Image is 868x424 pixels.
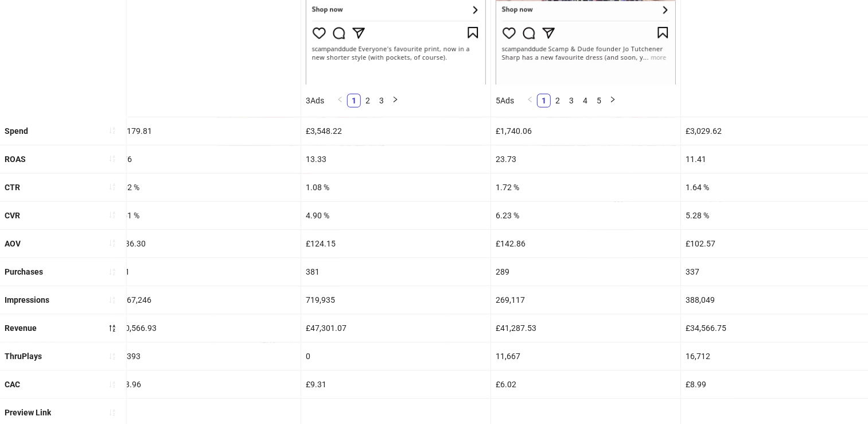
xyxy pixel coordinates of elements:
a: 4 [579,94,591,107]
div: 1.72 % [491,174,680,201]
button: right [388,94,402,107]
b: CAC [5,380,20,389]
div: 1.08 % [301,174,491,201]
span: sort-descending [108,324,116,332]
div: £41,287.53 [491,314,680,342]
div: 23.73 [491,145,680,173]
li: Previous Page [333,94,347,107]
div: 371 [111,258,301,286]
b: Purchases [5,267,43,276]
b: CTR [5,183,20,192]
li: 5 [592,94,606,107]
div: £50,566.93 [111,314,301,342]
div: £47,301.07 [301,314,491,342]
span: right [392,96,399,103]
li: 2 [361,94,375,107]
span: sort-ascending [108,380,116,388]
div: 0.62 % [111,174,301,201]
div: 719,935 [301,286,491,314]
button: right [606,94,620,107]
a: 1 [348,94,360,107]
span: left [527,96,534,103]
span: sort-ascending [108,155,116,163]
li: 1 [347,94,361,107]
a: 2 [361,94,374,107]
span: sort-ascending [108,296,116,304]
li: 3 [375,94,388,107]
div: 269,117 [491,286,680,314]
span: sort-ascending [108,268,116,276]
div: 289 [491,258,680,286]
div: 22,393 [111,342,301,370]
button: left [333,94,347,107]
li: Next Page [606,94,620,107]
div: £9.31 [301,371,491,398]
b: AOV [5,239,21,248]
a: 2 [551,94,564,107]
span: 5 Ads [496,96,514,105]
div: £3,548.22 [301,117,491,145]
div: £142.86 [491,230,680,257]
b: Impressions [5,295,49,304]
span: right [609,96,616,103]
div: 6.23 % [491,202,680,229]
div: 9.76 [111,145,301,173]
a: 3 [375,94,388,107]
span: sort-ascending [108,352,116,360]
div: £124.15 [301,230,491,257]
li: 1 [537,94,551,107]
span: sort-ascending [108,408,116,417]
li: Previous Page [523,94,537,107]
div: 1,667,246 [111,286,301,314]
div: £13.96 [111,371,301,398]
a: 3 [565,94,578,107]
div: £5,179.81 [111,117,301,145]
b: ROAS [5,155,26,164]
li: 3 [565,94,578,107]
div: 0 [301,342,491,370]
span: sort-ascending [108,126,116,134]
div: 381 [301,258,491,286]
div: 11,667 [491,342,680,370]
div: £136.30 [111,230,301,257]
b: Preview Link [5,408,51,417]
div: £6.02 [491,371,680,398]
span: sort-ascending [108,211,116,219]
span: sort-ascending [108,183,116,191]
li: 2 [551,94,565,107]
b: ThruPlays [5,352,42,361]
a: 5 [593,94,605,107]
span: 3 Ads [306,96,324,105]
div: 4.90 % [301,202,491,229]
b: Revenue [5,323,37,333]
div: 13.33 [301,145,491,173]
span: sort-ascending [108,239,116,247]
a: 1 [538,94,550,107]
li: 4 [578,94,592,107]
div: £1,740.06 [491,117,680,145]
b: CVR [5,211,20,220]
span: left [337,96,344,103]
div: 3.61 % [111,202,301,229]
b: Spend [5,126,28,136]
button: left [523,94,537,107]
li: Next Page [388,94,402,107]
